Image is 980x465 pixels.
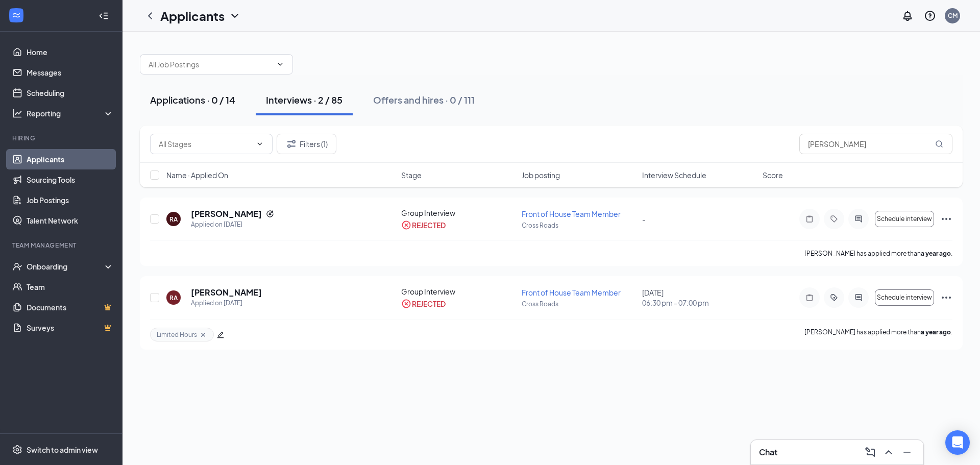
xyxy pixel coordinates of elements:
svg: ActiveChat [852,293,865,302]
div: Group Interview [401,286,516,297]
div: Team Management [12,241,112,250]
span: Schedule interview [877,215,932,223]
button: Minimize [899,444,915,460]
p: Cross Roads [522,221,636,230]
a: Job Postings [27,190,114,210]
input: All Stages [159,138,252,150]
svg: Notifications [901,10,914,22]
svg: Minimize [901,446,913,458]
span: edit [217,331,224,338]
h5: [PERSON_NAME] [191,287,262,298]
svg: Filter [285,138,298,150]
svg: ChevronDown [256,140,264,148]
div: REJECTED [412,220,446,230]
svg: ChevronDown [276,60,284,68]
a: Scheduling [27,83,114,103]
a: DocumentsCrown [27,297,114,317]
h1: Applicants [160,7,225,25]
a: Talent Network [27,210,114,231]
button: Schedule interview [875,211,934,227]
div: Hiring [12,134,112,142]
div: [DATE] [642,287,756,308]
svg: ActiveTag [828,293,840,302]
svg: QuestionInfo [924,10,936,22]
svg: Collapse [99,11,109,21]
input: All Job Postings [149,59,272,70]
span: Schedule interview [877,294,932,301]
svg: Ellipses [940,291,952,304]
svg: MagnifyingGlass [935,140,943,148]
span: - [642,214,646,224]
svg: Note [803,215,816,223]
button: Schedule interview [875,289,934,306]
p: Cross Roads [522,300,636,308]
span: Front of House Team Member [522,209,621,218]
button: ChevronUp [880,444,897,460]
svg: WorkstreamLogo [11,10,21,20]
span: Interview Schedule [642,170,706,180]
svg: Note [803,293,816,302]
input: Search in interviews [799,134,952,154]
b: a year ago [921,328,951,336]
a: Team [27,277,114,297]
a: Applicants [27,149,114,169]
div: RA [169,215,178,224]
div: Applied on [DATE] [191,219,274,230]
p: [PERSON_NAME] has applied more than . [804,249,952,258]
div: Group Interview [401,208,516,218]
svg: ActiveChat [852,215,865,223]
svg: UserCheck [12,261,22,272]
svg: Tag [828,215,840,223]
span: Stage [401,170,422,180]
div: Applied on [DATE] [191,298,262,308]
a: Home [27,42,114,62]
b: a year ago [921,250,951,257]
div: REJECTED [412,299,446,309]
svg: ComposeMessage [864,446,876,458]
a: Sourcing Tools [27,169,114,190]
div: Onboarding [27,261,105,272]
a: SurveysCrown [27,317,114,338]
div: Open Intercom Messenger [945,430,970,455]
div: Offers and hires · 0 / 111 [373,93,475,106]
span: Score [763,170,783,180]
span: Job posting [522,170,560,180]
svg: Cross [199,331,207,339]
svg: ChevronUp [883,446,895,458]
a: Messages [27,62,114,83]
svg: Settings [12,445,22,455]
button: ComposeMessage [862,444,878,460]
h3: Chat [759,447,777,458]
span: Front of House Team Member [522,288,621,297]
div: CM [948,11,958,20]
button: Filter Filters (1) [277,134,336,154]
div: RA [169,293,178,302]
p: [PERSON_NAME] has applied more than . [804,328,952,341]
span: Limited Hours [157,330,197,339]
svg: ChevronDown [229,10,241,22]
div: Interviews · 2 / 85 [266,93,342,106]
svg: Analysis [12,108,22,118]
svg: ChevronLeft [144,10,156,22]
h5: [PERSON_NAME] [191,208,262,219]
svg: CrossCircle [401,299,411,309]
span: Name · Applied On [166,170,228,180]
div: Switch to admin view [27,445,98,455]
svg: CrossCircle [401,220,411,230]
svg: Reapply [266,210,274,218]
svg: Ellipses [940,213,952,225]
span: 06:30 pm - 07:00 pm [642,298,756,308]
div: Applications · 0 / 14 [150,93,235,106]
div: Reporting [27,108,114,118]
